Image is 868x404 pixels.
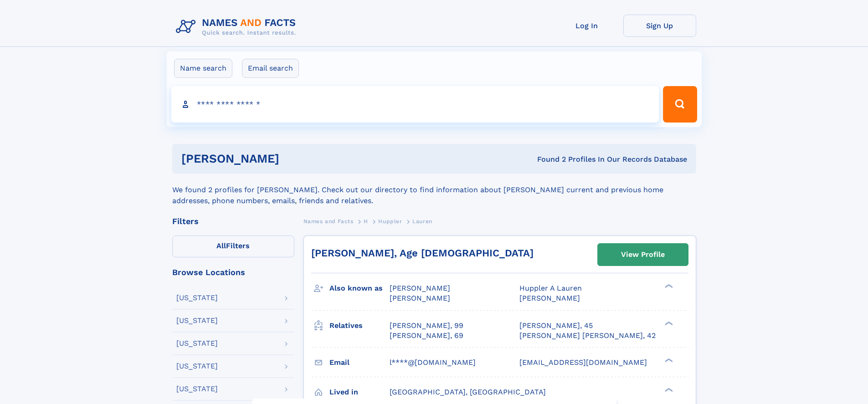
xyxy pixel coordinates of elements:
div: Found 2 Profiles In Our Records Database [408,154,687,164]
span: [PERSON_NAME] [390,284,450,292]
span: Huppler [378,218,402,225]
span: [PERSON_NAME] [390,294,450,302]
a: [PERSON_NAME], 69 [390,331,463,341]
a: [PERSON_NAME], Age [DEMOGRAPHIC_DATA] [311,247,534,259]
a: Huppler [378,215,402,227]
div: [US_STATE] [176,294,218,302]
a: Log In [550,15,623,37]
a: [PERSON_NAME], 99 [390,321,463,331]
span: [PERSON_NAME] [519,294,580,302]
h3: Also known as [329,281,390,296]
span: [EMAIL_ADDRESS][DOMAIN_NAME] [519,358,647,367]
a: [PERSON_NAME] [PERSON_NAME], 42 [519,331,656,341]
div: [US_STATE] [176,385,218,393]
div: [US_STATE] [176,317,218,324]
span: Huppler A Lauren [519,284,582,292]
div: ❯ [663,283,673,289]
div: View Profile [621,244,665,265]
a: [PERSON_NAME], 45 [519,321,593,331]
div: [US_STATE] [176,340,218,347]
label: Name search [174,59,232,78]
a: Sign Up [623,15,696,37]
button: Search Button [663,86,697,123]
span: H [364,218,368,225]
h3: Lived in [329,384,390,400]
span: [GEOGRAPHIC_DATA], [GEOGRAPHIC_DATA] [390,388,546,396]
a: View Profile [598,244,688,266]
div: [US_STATE] [176,363,218,370]
div: Filters [172,217,294,225]
div: We found 2 profiles for [PERSON_NAME]. Check out our directory to find information about [PERSON_... [172,174,696,206]
input: search input [171,86,659,123]
div: ❯ [663,387,673,393]
label: Filters [172,235,294,257]
div: ❯ [663,320,673,326]
img: Logo Names and Facts [172,15,303,39]
h3: Relatives [329,318,390,333]
div: ❯ [663,357,673,363]
span: Lauren [412,218,432,225]
label: Email search [242,59,299,78]
h3: Email [329,355,390,370]
span: All [216,241,226,250]
a: Names and Facts [303,215,354,227]
div: Browse Locations [172,268,294,276]
h1: [PERSON_NAME] [181,153,408,164]
a: H [364,215,368,227]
